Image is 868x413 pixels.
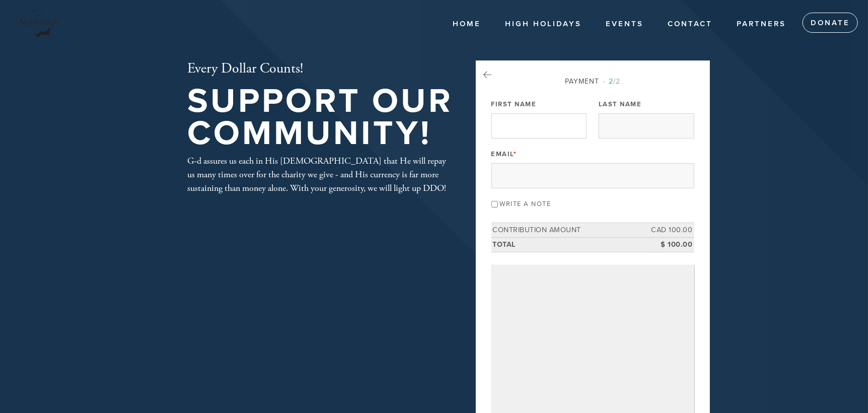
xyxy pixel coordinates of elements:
[603,77,620,86] span: /2
[803,13,858,33] a: Donate
[491,76,694,87] div: Payment
[660,15,720,34] a: Contact
[598,15,651,34] a: Events
[514,150,517,158] span: This field is required.
[497,15,589,34] a: High Holidays
[491,223,649,238] td: Contribution Amount
[15,5,62,41] img: Shulounge%20Logo%20HQ%20%28no%20background%29.png
[445,15,488,34] a: Home
[609,77,613,86] span: 2
[500,200,551,208] label: Write a note
[649,223,694,238] td: CAD 100.00
[491,150,517,159] label: Email
[491,100,537,109] label: First Name
[187,60,454,78] h2: Every Dollar Counts!
[187,85,454,150] h1: Support our Community!
[729,15,793,34] a: Partners
[491,237,649,252] td: Total
[599,100,642,109] label: Last Name
[649,237,694,252] td: $ 100.00
[187,154,454,195] div: G-d assures us each in His [DEMOGRAPHIC_DATA] that He will repay us many times over for the chari...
